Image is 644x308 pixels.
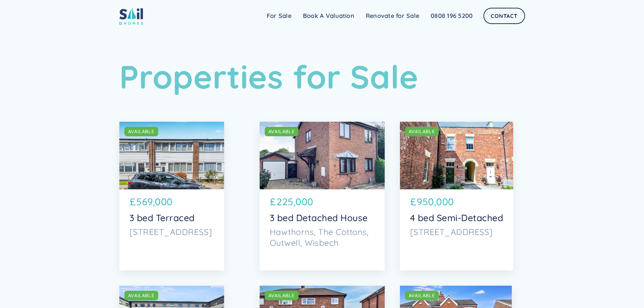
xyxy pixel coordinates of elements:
[417,194,454,209] p: 950,000
[425,9,478,23] a: 0808 196 5200
[297,9,360,23] a: Book A Valuation
[136,194,173,209] p: 569,000
[119,57,525,96] h1: Properties for Sale
[409,128,435,135] div: AVAILABLE
[268,292,295,299] div: AVAILABLE
[277,194,313,209] p: 225,000
[410,227,503,237] p: [STREET_ADDRESS]
[483,8,525,24] a: Contact
[270,227,375,248] p: Hawthorns, The Cottons, Outwell, Wisbech
[128,128,154,135] div: AVAILABLE
[129,212,214,223] p: 3 bed Terraced
[128,292,154,299] div: AVAILABLE
[261,9,297,23] a: For Sale
[409,292,435,299] div: AVAILABLE
[129,194,136,209] p: £
[360,9,425,23] a: Renovate for Sale
[119,122,224,270] a: AVAILABLE£569,0003 bed Terraced[STREET_ADDRESS]
[400,122,514,270] a: AVAILABLE£950,0004 bed Semi-Detached[STREET_ADDRESS]
[268,128,295,135] div: AVAILABLE
[410,194,416,209] p: £
[410,212,503,223] p: 4 bed Semi-Detached
[129,227,214,237] p: [STREET_ADDRESS]
[270,212,375,223] p: 3 bed Detached House
[270,194,276,209] p: £
[260,122,385,270] a: AVAILABLE£225,0003 bed Detached HouseHawthorns, The Cottons, Outwell, Wisbech
[119,7,143,25] img: sail home logo colored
